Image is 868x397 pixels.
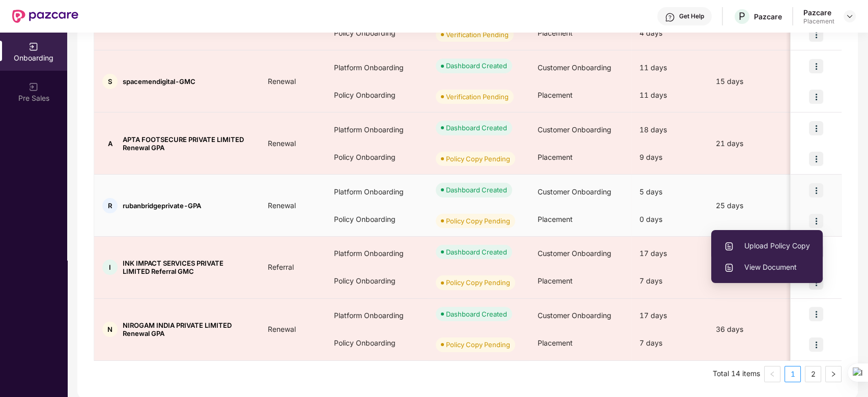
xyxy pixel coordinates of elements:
button: left [764,366,780,382]
li: Total 14 items [713,366,760,382]
div: Verification Pending [446,30,509,40]
div: Policy Onboarding [326,329,428,357]
li: 2 [805,366,821,382]
div: Get Help [679,12,704,20]
span: Referral [260,263,302,271]
div: Verification Pending [446,92,509,102]
span: Placement [538,91,573,99]
div: Policy Copy Pending [446,339,510,350]
div: A [102,136,118,151]
div: Platform Onboarding [326,178,428,206]
span: INK IMPACT SERVICES PRIVATE LIMITED Referral GMC [123,259,251,275]
img: icon [809,337,823,352]
span: NIROGAM INDIA PRIVATE LIMITED Renewal GPA [123,321,251,337]
span: Renewal [260,325,304,333]
li: 1 [785,366,801,382]
div: 0 days [631,206,708,233]
span: Renewal [260,77,304,86]
span: rubanbridgeprivate-GPA [123,202,201,210]
div: 21 days [708,138,794,149]
div: Policy Onboarding [326,144,428,171]
span: Placement [538,338,573,347]
span: Customer Onboarding [538,187,611,196]
div: N [102,322,118,337]
div: Dashboard Created [446,123,507,133]
div: 17 days [631,240,708,267]
div: I [102,260,118,275]
div: 4 days [631,19,708,47]
div: Platform Onboarding [326,116,428,144]
span: left [769,371,775,377]
img: icon [809,27,823,42]
div: Policy Onboarding [326,267,428,295]
img: svg+xml;base64,PHN2ZyB3aWR0aD0iMjAiIGhlaWdodD0iMjAiIHZpZXdCb3g9IjAgMCAyMCAyMCIgZmlsbD0ibm9uZSIgeG... [29,82,39,92]
div: Platform Onboarding [326,240,428,267]
span: right [830,371,836,377]
img: svg+xml;base64,PHN2ZyBpZD0iRHJvcGRvd24tMzJ4MzIiIHhtbG5zPSJodHRwOi8vd3d3LnczLm9yZy8yMDAwL3N2ZyIgd2... [846,12,854,20]
div: Dashboard Created [446,309,507,319]
span: Upload Policy Copy [724,240,810,251]
li: Previous Page [764,366,780,382]
span: Renewal [260,139,304,148]
img: icon [809,214,823,228]
div: 11 days [631,54,708,81]
div: Policy Copy Pending [446,154,510,164]
div: Placement [803,17,834,25]
div: 5 days [631,178,708,206]
div: Pazcare [803,8,834,17]
button: right [825,366,842,382]
img: icon [809,121,823,135]
div: 15 days [708,76,794,87]
div: Platform Onboarding [326,302,428,329]
span: Placement [538,215,573,223]
div: 7 days [631,329,708,357]
span: Placement [538,153,573,161]
span: Placement [538,276,573,285]
div: Policy Onboarding [326,81,428,109]
div: Policy Copy Pending [446,277,510,288]
img: svg+xml;base64,PHN2ZyBpZD0iVXBsb2FkX0xvZ3MiIGRhdGEtbmFtZT0iVXBsb2FkIExvZ3MiIHhtbG5zPSJodHRwOi8vd3... [724,263,734,273]
div: 25 days [708,200,794,211]
span: APTA FOOTSECURE PRIVATE LIMITED Renewal GPA [123,135,251,152]
div: Pazcare [754,12,782,21]
div: Platform Onboarding [326,54,428,81]
div: R [102,198,118,213]
span: spacemendigital-GMC [123,77,195,86]
li: Next Page [825,366,842,382]
img: icon [809,183,823,197]
img: icon [809,90,823,104]
div: Dashboard Created [446,185,507,195]
img: icon [809,59,823,73]
div: 9 days [631,144,708,171]
div: 18 days [631,116,708,144]
a: 2 [805,366,821,382]
div: 36 days [708,324,794,335]
span: View Document [724,262,810,273]
span: Customer Onboarding [538,125,611,134]
div: Dashboard Created [446,247,507,257]
div: 17 days [631,302,708,329]
img: New Pazcare Logo [12,10,78,23]
div: Policy Copy Pending [446,216,510,226]
span: P [739,10,745,22]
img: svg+xml;base64,PHN2ZyB3aWR0aD0iMjAiIGhlaWdodD0iMjAiIHZpZXdCb3g9IjAgMCAyMCAyMCIgZmlsbD0ibm9uZSIgeG... [29,42,39,52]
span: Customer Onboarding [538,249,611,258]
div: 7 days [631,267,708,295]
img: svg+xml;base64,PHN2ZyBpZD0iVXBsb2FkX0xvZ3MiIGRhdGEtbmFtZT0iVXBsb2FkIExvZ3MiIHhtbG5zPSJodHRwOi8vd3... [724,241,734,251]
img: svg+xml;base64,PHN2ZyBpZD0iSGVscC0zMngzMiIgeG1sbnM9Imh0dHA6Ly93d3cudzMub3JnLzIwMDAvc3ZnIiB3aWR0aD... [665,12,675,22]
img: icon [809,152,823,166]
div: 11 days [631,81,708,109]
span: Renewal [260,201,304,210]
div: S [102,74,118,89]
div: Policy Onboarding [326,19,428,47]
div: Dashboard Created [446,61,507,71]
img: icon [809,307,823,321]
span: Customer Onboarding [538,63,611,72]
a: 1 [785,366,800,382]
div: Policy Onboarding [326,206,428,233]
span: Customer Onboarding [538,311,611,320]
span: Placement [538,29,573,37]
